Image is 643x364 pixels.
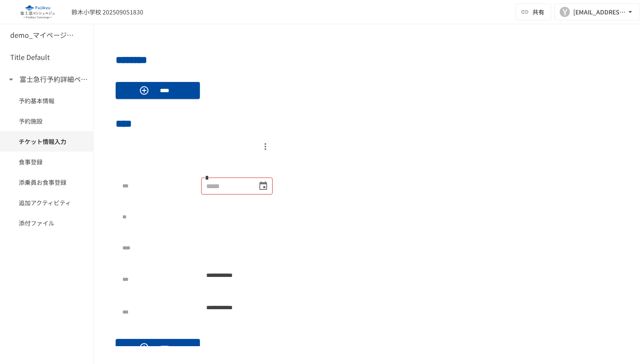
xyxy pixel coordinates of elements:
div: [EMAIL_ADDRESS][DOMAIN_NAME] [573,7,626,17]
img: eQeGXtYPV2fEKIA3pizDiVdzO5gJTl2ahLbsPaD2E4R [10,5,65,19]
span: チケット情報入力 [19,137,74,146]
span: 予約施設 [19,116,74,126]
span: 共有 [532,7,544,17]
span: 追加アクティビティ [19,198,74,207]
button: Choose date [255,178,272,195]
span: 添乗員お食事登録 [19,178,74,187]
h6: 富士急行予約詳細ページ [20,74,88,85]
span: 添付ファイル [19,218,74,228]
span: 食事登録 [19,157,74,166]
h6: demo_マイページ詳細 [10,30,78,41]
button: Y[EMAIL_ADDRESS][DOMAIN_NAME] [555,3,640,20]
button: 共有 [515,3,551,20]
h6: Title Default [10,52,50,63]
span: 予約基本情報 [19,96,74,105]
div: Y [560,7,570,17]
div: 鈴木小学校 202509051830 [71,8,143,17]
